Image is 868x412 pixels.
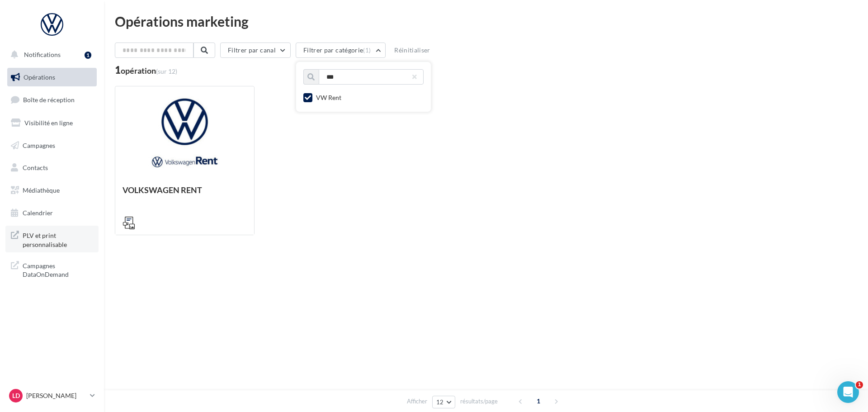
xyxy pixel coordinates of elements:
span: (sur 12) [156,67,177,75]
button: Filtrer par catégorie(1) [296,43,386,58]
div: VOLKSWAGEN RENT [123,185,247,204]
span: Campagnes DataOnDemand [23,260,93,279]
a: Campagnes [5,136,99,155]
span: (1) [363,47,371,54]
a: LD [PERSON_NAME] [7,387,97,404]
span: 12 [436,398,444,406]
button: Filtrer par canal [220,43,291,58]
a: Calendrier [5,204,99,223]
a: Contacts [5,158,99,177]
p: [PERSON_NAME] [26,391,86,400]
button: Réinitialiser [391,45,434,56]
div: 1 [85,52,91,59]
iframe: Intercom live chat [837,381,859,403]
span: Notifications [24,51,61,58]
span: résultats/page [460,397,498,406]
button: Notifications 1 [5,45,95,64]
a: Campagnes DataOnDemand [5,256,99,283]
div: 1 [115,65,177,75]
span: Calendrier [23,209,53,217]
a: PLV et print personnalisable [5,226,99,252]
a: Visibilité en ligne [5,114,99,133]
span: LD [12,391,20,400]
div: VW Rent [316,93,341,102]
a: Médiathèque [5,181,99,200]
span: Médiathèque [23,186,60,194]
a: Opérations [5,68,99,87]
span: PLV et print personnalisable [23,229,93,249]
span: Afficher [407,397,427,406]
button: 12 [432,396,455,408]
span: Opérations [24,73,55,81]
span: 1 [856,381,863,388]
a: Boîte de réception [5,90,99,109]
span: Visibilité en ligne [24,119,73,127]
span: Campagnes [23,141,55,149]
span: Contacts [23,164,48,171]
span: 1 [531,394,546,408]
div: Opérations marketing [115,14,857,28]
span: Boîte de réception [23,96,75,104]
div: opération [121,66,177,75]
